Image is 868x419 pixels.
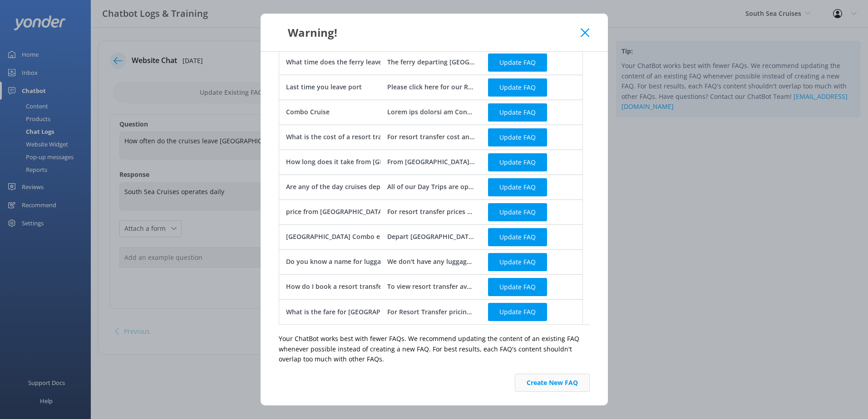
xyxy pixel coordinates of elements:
div: row [279,299,583,324]
div: Combo Cruise [286,107,330,117]
div: All of our Day Trips are operated out of [GEOGRAPHIC_DATA]. [387,182,474,192]
button: Update FAQ [488,253,547,271]
div: Do you know a name for luggage storage at [GEOGRAPHIC_DATA]? [286,257,491,267]
div: What time does the ferry leave [GEOGRAPHIC_DATA] to [GEOGRAPHIC_DATA]? [286,58,526,68]
div: From [GEOGRAPHIC_DATA] to [GEOGRAPHIC_DATA] is 4 hours and 15 minutes, please check out our trans... [387,157,474,167]
div: For resort transfer prices and dates, please click here: [URL][DOMAIN_NAME] [387,207,474,217]
div: row [279,175,583,200]
div: What is the cost of a resort transfer? [286,132,400,142]
div: row [279,274,583,299]
button: Create New FAQ [515,374,590,392]
div: For resort transfer cost and realtime availability, please follow the link here, [URL][DOMAIN_NAME] [387,132,474,142]
div: Warning! [279,25,581,40]
div: row [279,100,583,125]
div: row [279,224,583,249]
button: Update FAQ [488,103,547,122]
div: row [279,249,583,274]
div: Please click here for our Resort Transfer timetable: [URL][DOMAIN_NAME] [387,83,474,93]
div: How do I book a resort transfer? [286,282,387,292]
div: row [279,75,583,100]
div: The ferry departing [GEOGRAPHIC_DATA] for Octopus Resort departs at 8.45am. [387,58,474,68]
button: Update FAQ [488,303,547,321]
div: Last time you leave port [286,83,362,93]
button: Update FAQ [488,128,547,146]
div: price from [GEOGRAPHIC_DATA] to [GEOGRAPHIC_DATA] one way [286,207,487,217]
div: Lorem ips dolorsi am Conse Adi Elitse doe tempo incid, utlab e dolore mag a enim admini veni qu n... [387,107,474,117]
div: Depart [GEOGRAPHIC_DATA] 9.00am, arrive at [GEOGRAPHIC_DATA] at 9.30am. Depart [GEOGRAPHIC_DATA] ... [387,232,474,242]
button: Update FAQ [488,178,547,196]
div: row [279,150,583,175]
div: row [279,125,583,150]
div: To view resort transfer availability and pricing and book your resort transfer click [URL][DOMAIN... [387,282,474,292]
div: We don't have any luggage storage available at [GEOGRAPHIC_DATA]. There are other vendors that pr... [387,257,474,267]
button: Close [581,28,589,37]
div: row [279,200,583,224]
div: [GEOGRAPHIC_DATA] Combo ex [GEOGRAPHIC_DATA] region - What time does it depart and arrive back? [286,232,608,242]
button: Update FAQ [488,78,547,97]
div: Are any of the day cruises departing from [GEOGRAPHIC_DATA]? [286,182,485,192]
div: For Resort Transfer pricing, please click [URL][DOMAIN_NAME] here. [387,307,474,317]
button: Update FAQ [488,153,547,171]
button: Update FAQ [488,54,547,72]
p: Your ChatBot works best with fewer FAQs. We recommend updating the content of an existing FAQ whe... [279,334,590,364]
button: Update FAQ [488,278,547,296]
div: row [279,50,583,75]
button: Update FAQ [488,203,547,221]
button: Update FAQ [488,228,547,246]
div: What is the fare for [GEOGRAPHIC_DATA] to [GEOGRAPHIC_DATA]? [286,307,490,317]
div: How long does it take from [GEOGRAPHIC_DATA] to [GEOGRAPHIC_DATA] on this day trip boat [286,157,578,167]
